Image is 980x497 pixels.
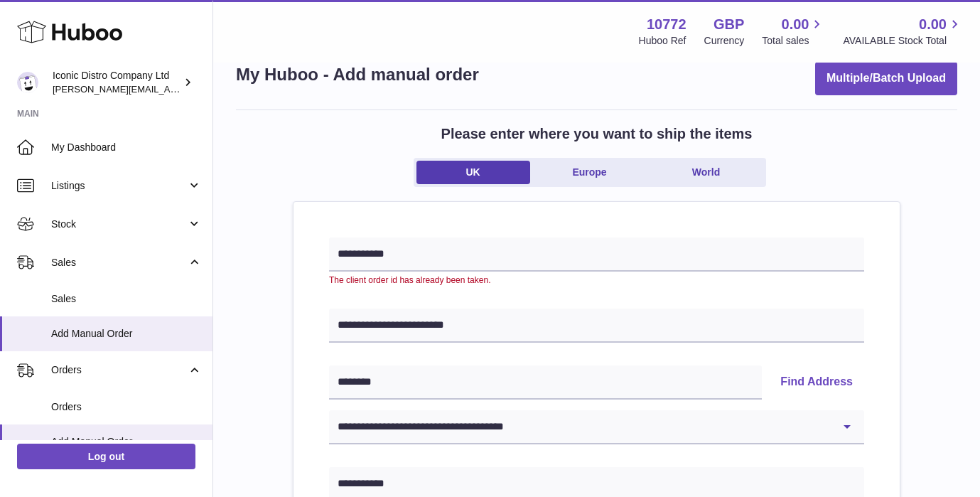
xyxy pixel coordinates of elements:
a: Log out [17,444,195,469]
span: Total sales [762,34,825,48]
img: paul@iconicdistro.com [17,72,38,93]
span: [PERSON_NAME][EMAIL_ADDRESS][DOMAIN_NAME] [53,83,285,95]
div: Currency [704,34,745,48]
a: UK [416,161,530,184]
span: Stock [51,218,187,231]
div: Huboo Ref [639,34,686,48]
span: Orders [51,363,187,377]
span: Add Manual Order [51,327,202,341]
h2: Please enter where you want to ship the items [441,124,753,144]
h1: My Huboo - Add manual order [236,63,479,86]
span: 0.00 [782,15,809,34]
strong: 10772 [647,15,686,34]
span: Listings [51,179,187,193]
a: Europe [533,161,647,184]
button: Find Address [769,365,864,400]
button: Multiple/Batch Upload [815,62,957,95]
a: 0.00 Total sales [762,15,825,48]
span: Sales [51,292,202,306]
span: Add Manual Order [51,435,202,449]
span: Sales [51,256,187,269]
span: Orders [51,400,202,414]
span: 0.00 [919,15,947,34]
div: Iconic Distro Company Ltd [53,69,181,96]
a: 0.00 AVAILABLE Stock Total [843,15,963,48]
span: My Dashboard [51,141,202,154]
a: World [650,161,763,184]
div: The client order id has already been taken. [329,274,864,286]
span: AVAILABLE Stock Total [843,34,963,48]
strong: GBP [714,15,744,34]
